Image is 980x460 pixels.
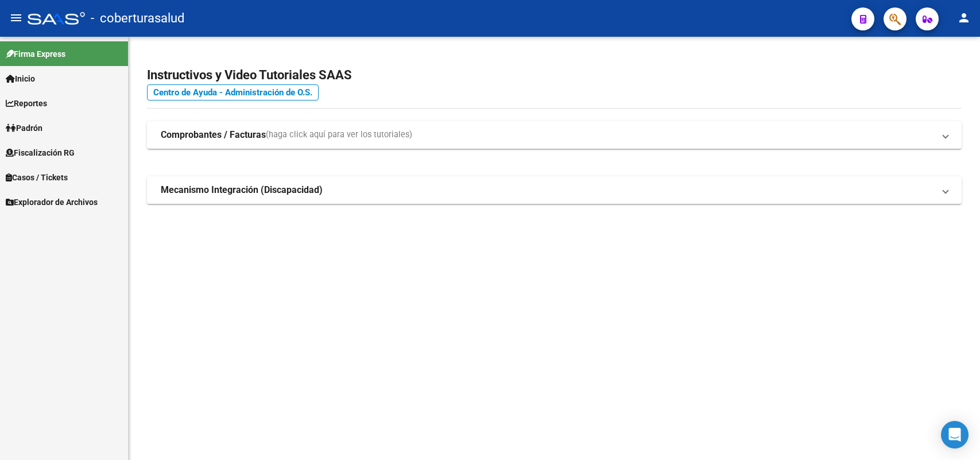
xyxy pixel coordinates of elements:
[6,72,35,85] span: Inicio
[147,176,962,204] mat-expansion-panel-header: Mecanismo Integración (Discapacidad)
[941,421,969,449] div: Open Intercom Messenger
[266,129,412,141] span: (haga click aquí para ver los tutoriales)
[6,48,65,60] span: Firma Express
[161,184,323,196] strong: Mecanismo Integración (Discapacidad)
[6,171,68,184] span: Casos / Tickets
[91,6,184,31] span: - coberturasalud
[6,146,75,159] span: Fiscalización RG
[147,64,962,86] h2: Instructivos y Video Tutoriales SAAS
[6,97,47,110] span: Reportes
[6,196,98,208] span: Explorador de Archivos
[957,11,971,25] mat-icon: person
[161,129,266,141] strong: Comprobantes / Facturas
[6,122,42,134] span: Padrón
[147,121,962,149] mat-expansion-panel-header: Comprobantes / Facturas(haga click aquí para ver los tutoriales)
[9,11,23,25] mat-icon: menu
[147,84,319,100] a: Centro de Ayuda - Administración de O.S.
